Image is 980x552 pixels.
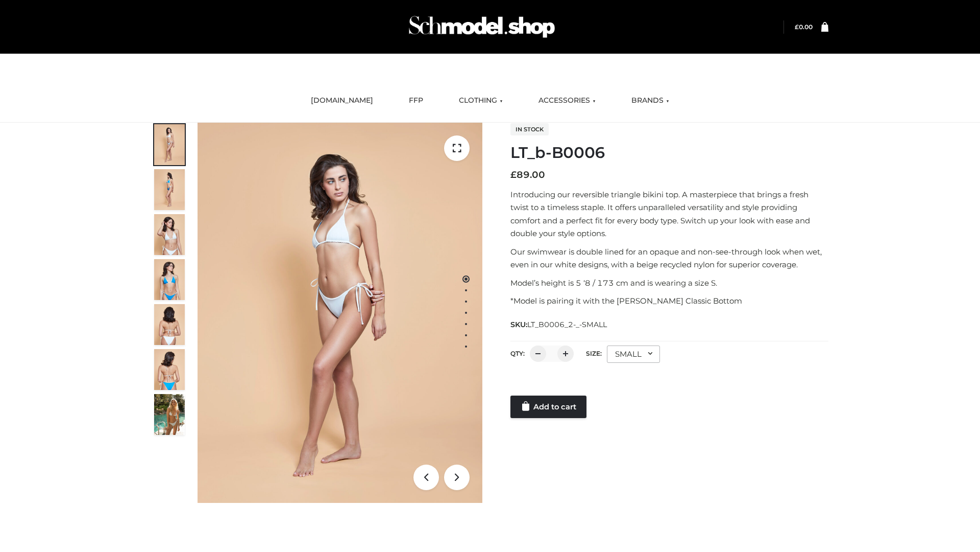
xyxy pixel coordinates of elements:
[154,214,185,255] img: ArielClassicBikiniTop_CloudNine_AzureSky_OW114ECO_3-scaled.jpg
[510,169,517,180] span: £
[531,89,603,112] a: ACCESSORIES
[405,7,558,47] img: Schmodel Admin 964
[154,259,185,300] img: ArielClassicBikiniTop_CloudNine_AzureSky_OW114ECO_4-scaled.jpg
[795,23,813,31] a: £0.00
[451,89,510,112] a: CLOTHING
[586,350,602,357] label: Size:
[510,277,828,290] p: Model’s height is 5 ‘8 / 173 cm and is wearing a size S.
[198,123,482,503] img: ArielClassicBikiniTop_CloudNine_AzureSky_OW114ECO_1
[510,396,586,418] a: Add to cart
[510,245,828,271] p: Our swimwear is double lined for an opaque and non-see-through look when wet, even in our white d...
[607,346,660,363] div: SMALL
[154,394,185,435] img: Arieltop_CloudNine_AzureSky2.jpg
[510,350,525,357] label: QTY:
[154,169,185,210] img: ArielClassicBikiniTop_CloudNine_AzureSky_OW114ECO_2-scaled.jpg
[154,304,185,345] img: ArielClassicBikiniTop_CloudNine_AzureSky_OW114ECO_7-scaled.jpg
[510,123,549,135] span: In stock
[624,89,677,112] a: BRANDS
[510,318,608,331] span: SKU:
[510,188,828,240] p: Introducing our reversible triangle bikini top. A masterpiece that brings a fresh twist to a time...
[510,294,828,308] p: *Model is pairing it with the [PERSON_NAME] Classic Bottom
[154,349,185,390] img: ArielClassicBikiniTop_CloudNine_AzureSky_OW114ECO_8-scaled.jpg
[303,89,381,112] a: [DOMAIN_NAME]
[401,89,431,112] a: FFP
[795,23,799,31] span: £
[510,144,828,162] h1: LT_b-B0006
[154,124,185,165] img: ArielClassicBikiniTop_CloudNine_AzureSky_OW114ECO_1-scaled.jpg
[795,23,813,31] bdi: 0.00
[527,320,607,329] span: LT_B0006_2-_-SMALL
[510,169,545,180] bdi: 89.00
